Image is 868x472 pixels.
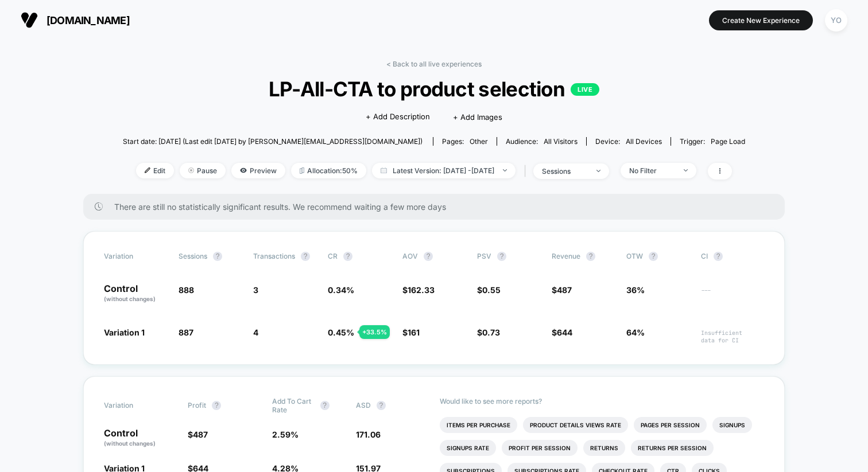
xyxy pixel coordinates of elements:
[552,327,572,337] span: $
[649,252,658,261] button: ?
[114,202,762,212] span: There are still no statistically significant results. We recommend waiting a few more days
[586,137,671,146] span: Device:
[497,252,506,261] button: ?
[104,440,156,447] span: (without changes)
[291,163,366,178] span: Allocation: 50%
[552,252,580,260] span: Revenue
[179,327,193,337] span: 887
[381,167,387,173] img: calendar
[366,111,430,123] span: + Add Description
[123,137,423,146] span: Start date: [DATE] (Last edit [DATE] by [PERSON_NAME][EMAIL_ADDRESS][DOMAIN_NAME])
[714,252,723,261] button: ?
[542,167,588,175] div: sessions
[377,401,386,410] button: ?
[634,417,707,433] li: Pages Per Session
[154,77,714,101] span: LP-All-CTA to product selection
[477,252,491,260] span: PSV
[253,327,258,337] span: 4
[701,329,764,344] span: Insufficient data for CI
[477,327,500,337] span: $
[328,285,354,295] span: 0.34 %
[557,285,572,295] span: 487
[586,252,595,261] button: ?
[684,169,688,171] img: end
[145,167,150,173] img: edit
[453,112,502,122] span: + Add Images
[402,327,420,337] span: $
[408,327,420,337] span: 161
[402,285,435,295] span: $
[231,163,285,178] span: Preview
[506,137,578,146] div: Audience:
[440,397,764,405] p: Would like to see more reports?
[821,9,851,32] button: YO
[440,417,517,433] li: Items Per Purchase
[300,167,304,174] img: rebalance
[180,163,226,178] span: Pause
[680,137,745,146] div: Trigger:
[629,166,675,175] div: No Filter
[104,327,145,337] span: Variation 1
[626,137,662,146] span: all devices
[372,163,516,178] span: Latest Version: [DATE] - [DATE]
[482,285,501,295] span: 0.55
[46,14,130,26] span: [DOMAIN_NAME]
[104,428,176,448] p: Control
[104,252,167,261] span: Variation
[21,11,38,29] img: Visually logo
[552,285,572,295] span: $
[320,401,330,410] button: ?
[343,252,352,261] button: ?
[709,10,813,30] button: Create New Experience
[544,137,578,146] span: All Visitors
[179,252,207,260] span: Sessions
[136,163,174,178] span: Edit
[712,417,752,433] li: Signups
[213,252,222,261] button: ?
[301,252,310,261] button: ?
[631,440,714,456] li: Returns Per Session
[17,11,133,29] button: [DOMAIN_NAME]
[408,285,435,295] span: 162.33
[442,137,488,146] div: Pages:
[253,285,258,295] span: 3
[386,60,482,68] a: < Back to all live experiences
[701,287,764,303] span: ---
[179,285,194,295] span: 888
[523,417,628,433] li: Product Details Views Rate
[402,252,418,260] span: AOV
[104,284,167,303] p: Control
[272,430,299,439] span: 2.59 %
[188,430,208,439] span: $
[356,401,371,409] span: ASD
[596,170,600,172] img: end
[502,440,578,456] li: Profit Per Session
[188,167,194,173] img: end
[583,440,625,456] li: Returns
[104,295,156,302] span: (without changes)
[626,252,689,261] span: OTW
[482,327,500,337] span: 0.73
[188,401,206,409] span: Profit
[253,252,295,260] span: Transactions
[557,327,572,337] span: 644
[701,252,764,261] span: CI
[424,252,433,261] button: ?
[626,327,645,337] span: 64%
[104,397,167,414] span: Variation
[521,163,533,180] span: |
[477,285,501,295] span: $
[825,9,847,32] div: YO
[193,430,208,439] span: 487
[272,397,315,414] span: Add To Cart Rate
[571,83,599,96] p: LIVE
[626,285,645,295] span: 36%
[328,252,338,260] span: CR
[212,401,221,410] button: ?
[356,430,381,439] span: 171.06
[440,440,496,456] li: Signups Rate
[711,137,745,146] span: Page Load
[503,169,507,171] img: end
[328,327,354,337] span: 0.45 %
[470,137,488,146] span: other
